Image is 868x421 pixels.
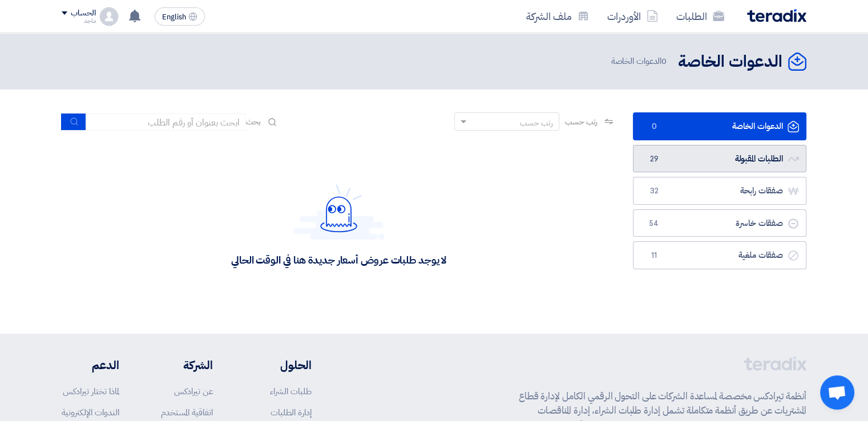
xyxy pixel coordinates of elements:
a: إدارة الطلبات [271,406,312,419]
img: profile_test.png [100,7,118,26]
a: الدعوات الخاصة0 [633,112,806,140]
span: English [162,13,186,21]
div: ماجد [62,18,95,24]
a: لماذا تختار تيرادكس [63,385,119,398]
div: لا يوجد طلبات عروض أسعار جديدة هنا في الوقت الحالي [231,253,446,266]
div: الحساب [71,9,95,18]
button: English [155,7,205,26]
span: 0 [647,121,661,132]
a: اتفاقية المستخدم [161,406,213,419]
span: 32 [647,185,661,197]
span: الدعوات الخاصة [611,55,669,68]
a: عن تيرادكس [174,385,213,398]
span: 54 [647,218,661,229]
a: الأوردرات [598,3,667,30]
li: الشركة [154,357,213,374]
a: صفقات رابحة32 [633,177,806,205]
span: رتب حسب [565,116,597,128]
span: بحث [246,116,261,128]
a: طلبات الشراء [270,385,312,398]
h2: الدعوات الخاصة [678,51,782,73]
div: Open chat [820,375,854,410]
span: 29 [647,153,661,165]
a: ملف الشركة [517,3,598,30]
img: Teradix logo [747,9,806,22]
li: الحلول [247,357,312,374]
a: الطلبات [667,3,733,30]
a: صفقات خاسرة54 [633,209,806,237]
a: الندوات الإلكترونية [62,406,119,419]
li: الدعم [62,357,119,374]
span: 11 [647,250,661,261]
a: صفقات ملغية11 [633,241,806,269]
div: رتب حسب [520,117,553,129]
input: ابحث بعنوان أو رقم الطلب [86,114,246,131]
a: الطلبات المقبولة29 [633,145,806,173]
span: 0 [661,55,667,67]
img: Hello [293,184,385,240]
